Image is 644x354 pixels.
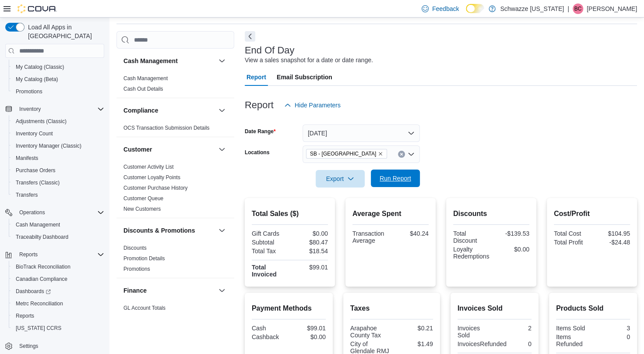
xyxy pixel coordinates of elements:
[123,75,168,82] span: Cash Management
[245,31,255,42] button: Next
[252,333,287,340] div: Cashback
[245,128,276,135] label: Date Range
[12,141,104,151] span: Inventory Manager (Classic)
[595,325,630,332] div: 3
[245,149,270,156] label: Locations
[457,325,493,339] div: Invoices Sold
[321,170,359,188] span: Export
[123,206,161,212] a: New Customers
[16,249,104,260] span: Reports
[2,248,108,261] button: Reports
[303,124,420,142] button: [DATE]
[12,311,38,321] a: Reports
[380,174,411,183] span: Run Report
[123,195,163,202] a: Customer Queue
[123,304,165,312] span: GL Account Totals
[123,57,178,65] h3: Cash Management
[12,153,42,163] a: Manifests
[554,230,590,237] div: Total Cost
[252,239,288,246] div: Subtotal
[123,305,165,311] a: GL Account Totals
[292,230,328,237] div: $0.00
[2,103,108,115] button: Inventory
[2,206,108,219] button: Operations
[500,4,564,14] p: Schwazze [US_STATE]
[453,246,489,260] div: Loyalty Redemptions
[290,333,326,340] div: $0.00
[9,219,108,231] button: Cash Management
[306,149,387,159] span: SB - Glendale
[19,106,41,113] span: Inventory
[9,85,108,98] button: Promotions
[16,191,38,198] span: Transfers
[295,101,341,110] span: Hide Parameters
[457,340,507,347] div: InvoicesRefunded
[378,151,383,156] button: Remove SB - Glendale from selection in this group
[16,118,67,125] span: Adjustments (Classic)
[12,262,104,272] span: BioTrack Reconciliation
[123,226,215,235] button: Discounts & Promotions
[9,285,108,297] a: Dashboards
[9,115,108,127] button: Adjustments (Classic)
[123,266,150,272] a: Promotions
[246,68,266,86] span: Report
[217,105,227,116] button: Compliance
[16,249,41,260] button: Reports
[466,4,484,13] input: Dark Mode
[12,323,65,333] a: [US_STATE] CCRS
[595,333,630,340] div: 0
[290,325,326,332] div: $99.01
[432,4,459,13] span: Feedback
[123,184,188,191] span: Customer Purchase History
[18,4,57,13] img: Cova
[12,274,71,284] a: Canadian Compliance
[2,340,108,352] button: Settings
[393,340,433,347] div: $1.49
[116,303,234,327] div: Finance
[466,13,466,14] span: Dark Mode
[12,128,56,139] a: Inventory Count
[19,343,38,350] span: Settings
[16,341,42,351] a: Settings
[292,239,328,246] div: $80.47
[9,177,108,189] button: Transfers (Classic)
[123,57,215,65] button: Cash Management
[252,230,288,237] div: Gift Cards
[9,189,108,201] button: Transfers
[123,85,163,92] span: Cash Out Details
[392,230,429,237] div: $40.24
[16,167,56,174] span: Purchase Orders
[12,177,63,188] a: Transfers (Classic)
[9,140,108,152] button: Inventory Manager (Classic)
[123,245,147,251] a: Discounts
[16,340,104,351] span: Settings
[16,263,70,270] span: BioTrack Reconciliation
[12,262,74,272] a: BioTrack Reconciliation
[594,239,630,246] div: -$24.48
[19,251,38,258] span: Reports
[16,130,53,137] span: Inventory Count
[556,333,591,347] div: Items Refunded
[123,255,165,262] span: Promotion Details
[316,170,365,188] button: Export
[9,164,108,177] button: Purchase Orders
[116,123,234,137] div: Compliance
[12,177,104,188] span: Transfers (Classic)
[217,56,227,66] button: Cash Management
[123,163,174,170] span: Customer Activity List
[16,155,38,162] span: Manifests
[277,68,332,86] span: Email Subscription
[12,153,104,163] span: Manifests
[123,106,158,115] h3: Compliance
[245,45,295,56] h3: End Of Day
[12,286,104,297] span: Dashboards
[123,174,180,181] a: Customer Loyalty Points
[16,221,60,228] span: Cash Management
[217,144,227,155] button: Customer
[453,230,489,244] div: Total Discount
[398,151,405,158] button: Clear input
[12,323,104,333] span: Washington CCRS
[252,248,288,255] div: Total Tax
[123,174,180,181] span: Customer Loyalty Points
[573,4,583,14] div: Brennan Croy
